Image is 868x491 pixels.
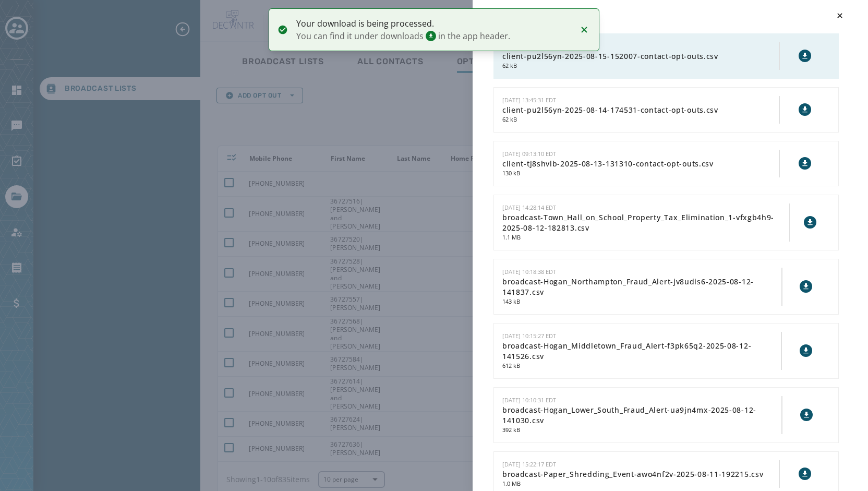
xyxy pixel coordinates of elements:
span: broadcast-Hogan_Northampton_Fraud_Alert-jv8udis6-2025-08-12-141837.csv [502,277,781,297]
span: broadcast-Hogan_Middletown_Fraud_Alert-f3pk65q2-2025-08-12-141526.csv [502,341,781,362]
span: client-pu2l56yn-2025-08-14-174531-contact-opt-outs.csv [502,105,779,115]
span: broadcast-Paper_Shredding_Event-awo4nf2v-2025-08-11-192215.csv [502,469,779,480]
span: [DATE] 10:15:27 EDT [502,332,556,340]
span: 392 kB [502,426,781,435]
span: 62 kB [502,115,779,124]
span: 62 kB [502,62,779,70]
span: 1.1 MB [502,233,789,242]
span: 612 kB [502,362,781,370]
span: client-tj8shvlb-2025-08-13-131310-contact-opt-outs.csv [502,159,779,169]
span: client-pu2l56yn-2025-08-15-152007-contact-opt-outs.csv [502,51,779,62]
span: [DATE] 14:28:14 EDT [502,203,556,211]
span: 1.0 MB [502,480,779,488]
span: 143 kB [502,297,781,306]
span: 130 kB [502,169,779,178]
span: [DATE] 13:45:31 EDT [502,96,556,104]
span: broadcast-Town_Hall_on_School_Property_Tax_Elimination_1-vfxgb4h9-2025-08-12-182813.csv [502,212,789,233]
span: [DATE] 09:13:10 EDT [502,150,556,158]
span: [DATE] 10:10:31 EDT [502,396,556,404]
span: You can find it under downloads in the app header. [296,30,570,42]
span: broadcast-Hogan_Lower_South_Fraud_Alert-ua9jn4mx-2025-08-12-141030.csv [502,405,781,426]
span: [DATE] 10:18:38 EDT [502,268,556,276]
span: [DATE] 15:22:17 EDT [502,460,556,468]
span: Your download is being processed. [296,17,570,30]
